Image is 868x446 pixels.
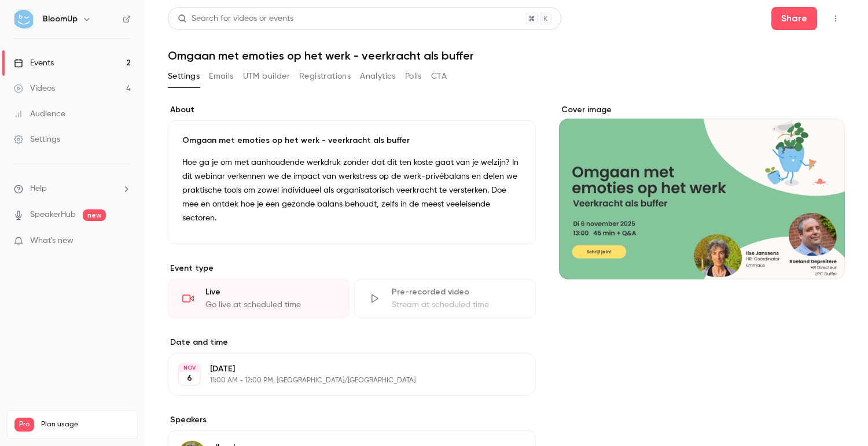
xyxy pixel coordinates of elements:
a: SpeakerHub [30,209,76,221]
div: Audience [14,108,65,120]
div: Search for videos or events [178,13,293,25]
label: Speakers [168,414,536,426]
span: Plan usage [41,420,130,429]
div: Stream at scheduled time [392,299,521,311]
div: Live [205,286,335,298]
button: Polls [405,67,422,86]
span: new [83,209,106,221]
div: Settings [14,134,60,145]
div: NOV [179,364,200,372]
label: Cover image [559,104,845,116]
button: Settings [168,67,200,86]
img: BloomUp [14,10,33,28]
h1: Omgaan met emoties op het werk - veerkracht als buffer [168,49,845,62]
span: What's new [30,235,73,247]
p: 6 [187,373,192,384]
div: Pre-recorded video [392,286,521,298]
label: About [168,104,536,116]
p: Hoe ga je om met aanhoudende werkdruk zonder dat dit ten koste gaat van je welzijn? In dit webina... [182,156,521,225]
p: [DATE] [210,363,475,375]
button: CTA [431,67,447,86]
iframe: Noticeable Trigger [117,236,131,246]
div: Events [14,57,54,69]
p: Event type [168,263,536,274]
button: Emails [209,67,233,86]
span: Pro [14,418,34,432]
div: Videos [14,83,55,94]
li: help-dropdown-opener [14,183,131,195]
button: Registrations [299,67,351,86]
button: UTM builder [243,67,290,86]
label: Date and time [168,337,536,348]
button: Analytics [360,67,396,86]
h6: BloomUp [43,13,78,25]
button: Share [771,7,817,30]
div: LiveGo live at scheduled time [168,279,350,318]
p: Omgaan met emoties op het werk - veerkracht als buffer [182,135,521,146]
p: 11:00 AM - 12:00 PM, [GEOGRAPHIC_DATA]/[GEOGRAPHIC_DATA] [210,376,475,385]
div: Go live at scheduled time [205,299,335,311]
div: Pre-recorded videoStream at scheduled time [354,279,536,318]
span: Help [30,183,47,195]
section: Cover image [559,104,845,279]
